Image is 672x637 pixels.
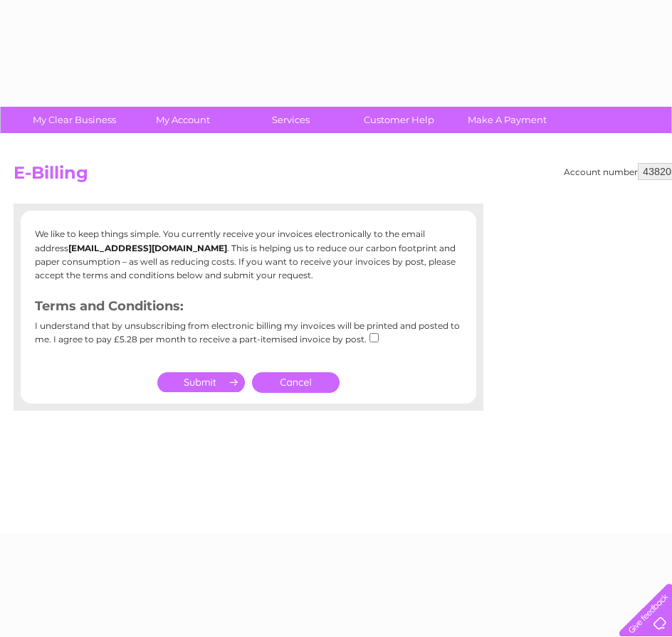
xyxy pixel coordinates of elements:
[124,107,241,133] a: My Account
[35,321,462,354] div: I understand that by unsubscribing from electronic billing my invoices will be printed and posted...
[35,296,462,321] h3: Terms and Conditions:
[252,372,340,393] a: Cancel
[157,372,245,392] input: Submit
[16,107,133,133] a: My Clear Business
[232,107,350,133] a: Services
[340,107,458,133] a: Customer Help
[448,107,566,133] a: Make A Payment
[35,227,462,282] p: We like to keep things simple. You currently receive your invoices electronically to the email ad...
[68,243,227,253] b: [EMAIL_ADDRESS][DOMAIN_NAME]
